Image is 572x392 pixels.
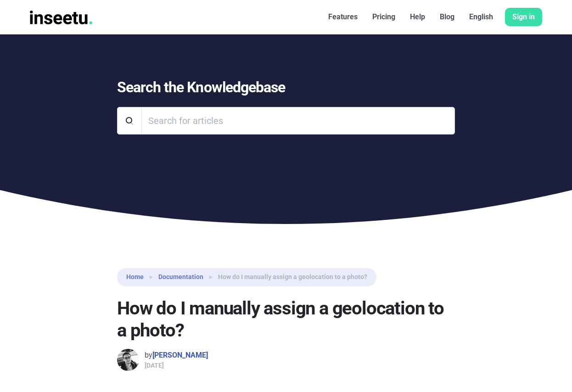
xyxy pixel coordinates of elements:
a: Pricing [365,8,403,26]
h1: How do I manually assign a geolocation to a photo? [117,297,455,342]
nav: breadcrumb [117,268,376,286]
a: [PERSON_NAME] [152,351,208,359]
h1: Search the Knowledgebase [117,78,455,96]
img: INSEETU [30,11,92,24]
font: Sign in [512,12,535,21]
font: Features [328,12,358,21]
input: Search [141,107,455,134]
li: How do I manually assign a geolocation to a photo? [203,272,367,283]
font: Pricing [372,12,395,21]
font: Blog [440,12,454,21]
a: Blog [432,8,462,26]
a: Documentation [158,272,203,282]
font: Help [410,12,425,21]
a: Features [321,8,365,26]
a: Help [403,8,432,26]
div: by [145,350,208,361]
a: Sign in [505,8,542,26]
a: English [462,8,500,26]
div: [DATE] [145,361,208,370]
a: Home [126,272,144,282]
